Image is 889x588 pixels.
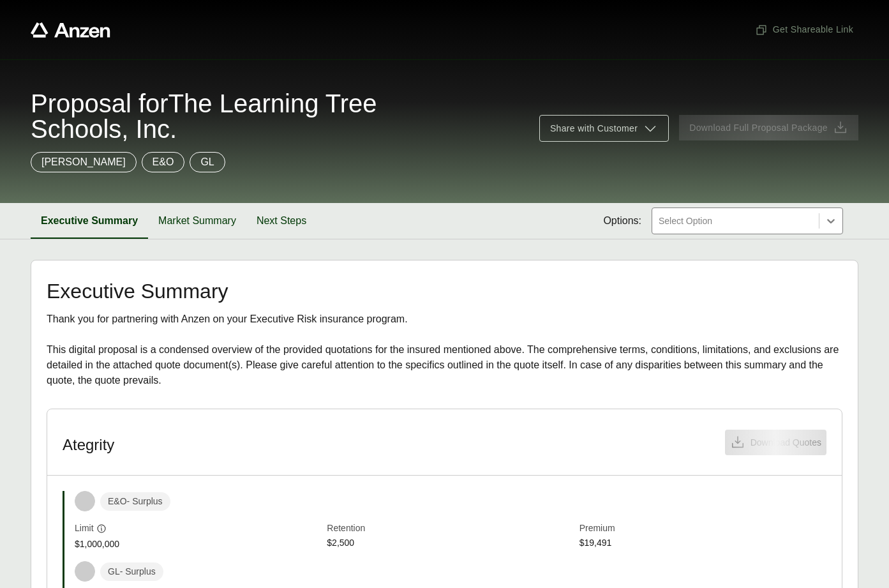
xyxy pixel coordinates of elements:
[750,18,858,41] button: Get Shareable Link
[63,435,114,455] h3: Ategrity
[153,155,174,170] p: E&O
[579,536,826,551] span: $19,491
[100,492,170,511] span: E&O - Surplus
[550,122,638,135] span: Share with Customer
[689,121,828,135] span: Download Full Proposal Package
[47,281,842,301] h2: Executive Summary
[31,203,148,239] button: Executive Summary
[75,522,94,535] span: Limit
[100,562,163,581] span: GL - Surplus
[579,522,826,536] span: Premium
[31,91,524,142] span: Proposal for The Learning Tree Schools, Inc.
[327,522,574,536] span: Retention
[246,203,317,239] button: Next Steps
[755,23,853,36] span: Get Shareable Link
[41,155,126,170] p: [PERSON_NAME]
[47,312,842,388] div: Thank you for partnering with Anzen on your Executive Risk insurance program. This digital propos...
[327,536,574,551] span: $2,500
[539,115,669,142] button: Share with Customer
[31,22,110,38] a: Anzen website
[200,155,214,170] p: GL
[75,538,322,551] span: $1,000,000
[148,203,246,239] button: Market Summary
[603,213,641,229] span: Options:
